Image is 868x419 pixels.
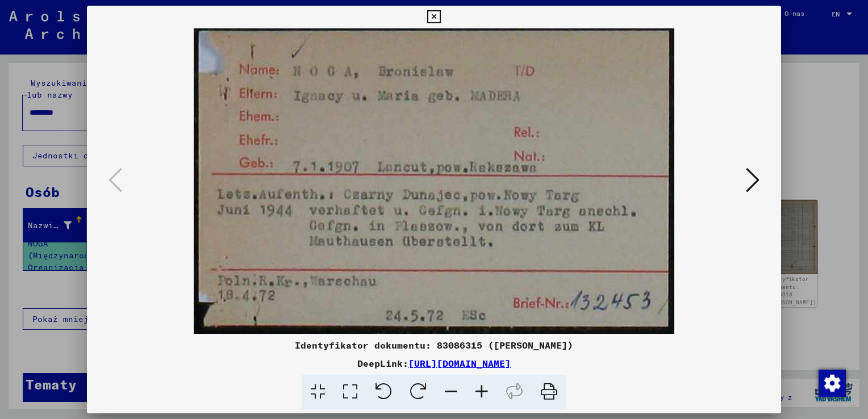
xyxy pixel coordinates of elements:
div: Identyfikator dokumentu: 83086315 ([PERSON_NAME]) [87,338,781,352]
a: [URL][DOMAIN_NAME] [408,358,511,369]
img: 001.jpg [126,28,742,334]
div: Zmienianie zgody [818,369,845,396]
img: Zmienianie zgody [819,370,846,397]
div: DeepLink: [87,357,781,370]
